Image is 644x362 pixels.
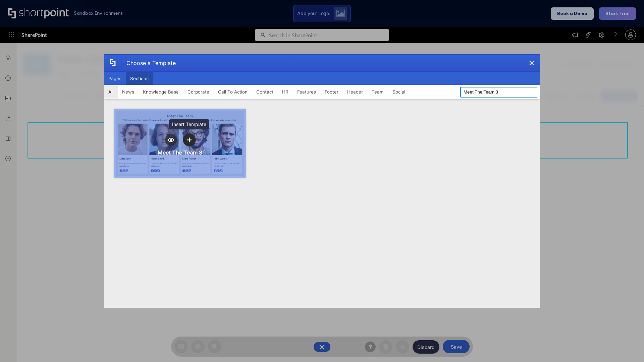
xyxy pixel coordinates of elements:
[214,85,252,99] button: Call To Action
[293,85,320,99] button: Features
[460,87,537,98] input: Search
[139,85,183,99] button: Knowledge Base
[104,72,126,85] button: Pages
[367,85,388,99] button: Team
[158,149,202,156] div: Meet The Team 3
[104,85,118,99] button: All
[126,72,153,85] button: Sections
[252,85,278,99] button: Contact
[320,85,343,99] button: Footer
[388,85,410,99] button: Social
[343,85,367,99] button: Header
[183,85,214,99] button: Corporate
[104,54,540,308] div: template selector
[121,55,176,71] div: Choose a Template
[118,85,139,99] button: News
[610,330,644,362] iframe: Chat Widget
[278,85,293,99] button: HR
